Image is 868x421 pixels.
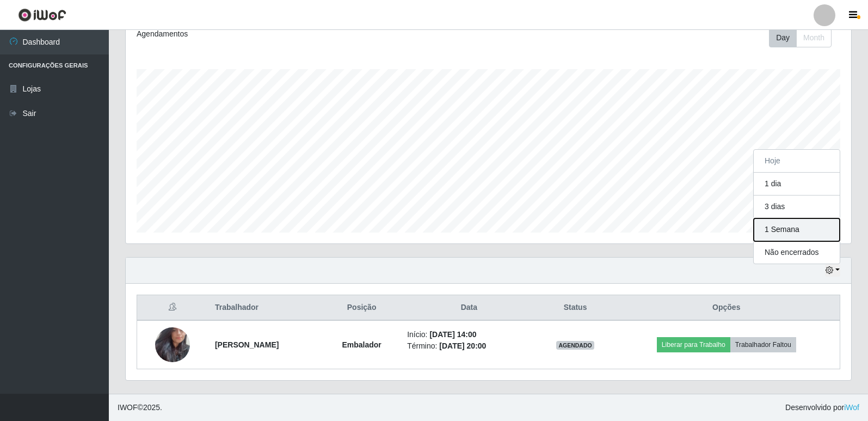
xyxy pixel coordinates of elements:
th: Data [401,295,537,321]
th: Trabalhador [208,295,323,321]
div: Agendamentos [137,28,420,40]
button: Hoje [754,150,840,173]
li: Término: [407,340,531,352]
th: Opções [613,295,840,321]
button: Month [796,28,832,47]
strong: [PERSON_NAME] [215,340,279,349]
button: Não encerrados [754,241,840,264]
button: 1 Semana [754,218,840,241]
button: 3 dias [754,196,840,218]
button: Trabalhador Faltou [730,337,796,352]
a: iWof [844,403,859,412]
div: Toolbar with button groups [769,28,840,47]
th: Status [537,295,613,321]
div: First group [769,28,832,47]
time: [DATE] 20:00 [439,341,486,350]
time: [DATE] 14:00 [429,330,476,339]
span: IWOF [118,403,138,412]
button: Day [769,28,797,47]
span: © 2025 . [118,402,162,413]
img: 1755815872811.jpeg [155,314,190,376]
img: CoreUI Logo [18,8,66,22]
th: Posição [323,295,401,321]
span: Desenvolvido por [785,402,859,413]
strong: Embalador [342,340,381,349]
button: Liberar para Trabalho [657,337,730,352]
button: 1 dia [754,173,840,196]
span: AGENDADO [556,341,594,350]
li: Início: [407,329,531,340]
